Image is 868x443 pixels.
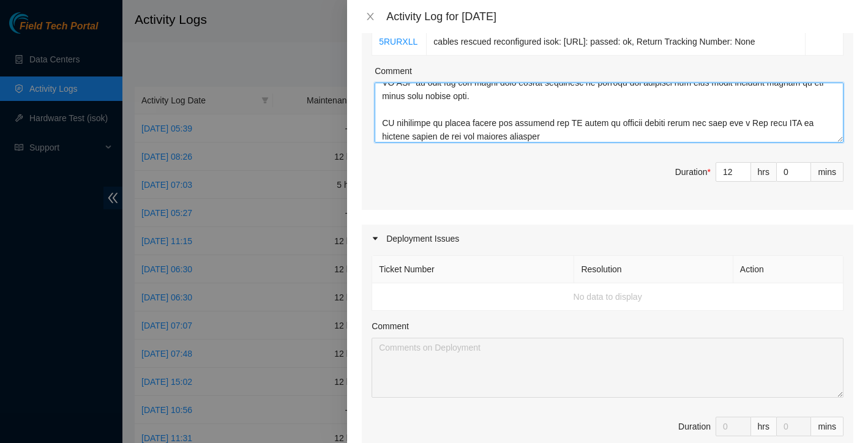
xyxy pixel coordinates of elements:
label: Comment [375,64,412,78]
span: caret-right [372,235,379,242]
th: Ticket Number [372,256,574,283]
div: hrs [751,162,777,182]
div: Duration [675,165,711,179]
div: Duration [678,420,711,433]
div: mins [811,162,844,182]
textarea: Comment [375,83,844,143]
div: mins [811,417,844,436]
td: Resolution: Rebooted, Rescued, Other, Comment: LED light solid green rebooted reseted eth cables ... [427,15,806,56]
button: Close [362,11,379,23]
th: Action [733,256,844,283]
div: Activity Log for [DATE] [386,10,853,23]
div: hrs [751,417,777,436]
span: close [365,12,375,21]
td: No data to display [372,283,844,311]
th: Resolution [574,256,733,283]
div: Deployment Issues [362,225,853,253]
label: Comment [372,319,409,333]
textarea: Comment [372,338,844,398]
